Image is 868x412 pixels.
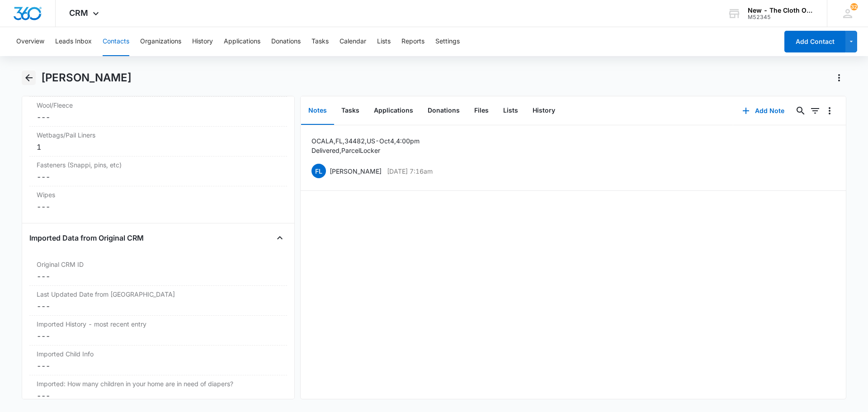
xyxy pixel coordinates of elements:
button: Tasks [311,27,329,56]
button: Close [273,231,287,245]
button: Overview [16,27,44,56]
button: Applications [367,97,420,125]
button: History [192,27,213,56]
button: Lists [377,27,391,56]
label: Wool/Fleece [37,100,280,110]
button: Filters [808,104,822,118]
div: Wetbags/Pail Liners1 [29,127,287,156]
button: Settings [435,27,460,56]
button: History [525,97,562,125]
button: Organizations [140,27,181,56]
button: Calendar [340,27,366,56]
button: Search... [793,104,808,118]
label: Last Updated Date from [GEOGRAPHIC_DATA] [37,289,280,299]
label: Imported History - most recent entry [37,319,280,329]
div: Imported History - most recent entry--- [29,316,287,346]
dd: --- [37,201,280,212]
dd: --- [37,112,280,123]
p: Delivered, Parcel Locker [311,146,420,155]
button: Contacts [103,27,129,56]
h1: [PERSON_NAME] [41,71,132,85]
div: account name [748,7,814,14]
span: 32 [850,3,858,10]
button: Tasks [334,97,367,125]
label: Fasteners (Snappi, pins, etc) [37,160,280,170]
button: Applications [224,27,260,56]
button: Notes [301,97,334,125]
label: Original CRM ID [37,260,280,269]
label: Imported: How many children in your home are in need of diapers? [37,379,280,388]
div: Imported Child Info--- [29,346,287,375]
button: Add Note [733,100,793,122]
div: 1 [37,142,280,152]
div: Wipes--- [29,186,287,216]
span: CRM [69,8,88,18]
button: Lists [496,97,525,125]
label: Imported Child Info [37,349,280,359]
div: Wool/Fleece--- [29,97,287,127]
div: account id [748,14,814,20]
p: [PERSON_NAME] [330,166,382,176]
dd: --- [37,331,280,341]
div: Fasteners (Snappi, pins, etc)--- [29,156,287,186]
button: Leads Inbox [55,27,92,56]
span: FL [311,164,326,178]
button: Overflow Menu [822,104,837,118]
h4: Imported Data from Original CRM [29,232,144,243]
button: Add Contact [784,31,845,52]
button: Back [22,71,36,85]
button: Donations [271,27,301,56]
dd: --- [37,171,280,182]
div: Last Updated Date from [GEOGRAPHIC_DATA]--- [29,286,287,316]
dd: --- [37,360,280,371]
label: Wipes [37,190,280,199]
button: Files [467,97,496,125]
p: [DATE] 7:16am [387,166,433,176]
button: Actions [832,71,846,85]
dd: --- [37,271,280,282]
div: notifications count [850,3,858,10]
button: Reports [401,27,425,56]
div: Imported: How many children in your home are in need of diapers?--- [29,375,287,405]
button: Donations [420,97,467,125]
label: Wetbags/Pail Liners [37,130,280,140]
dd: --- [37,301,280,312]
dd: --- [37,390,280,401]
p: OCALA, FL, 34482, US-Oct 4, 4:00pm [311,136,420,146]
div: Original CRM ID--- [29,256,287,286]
